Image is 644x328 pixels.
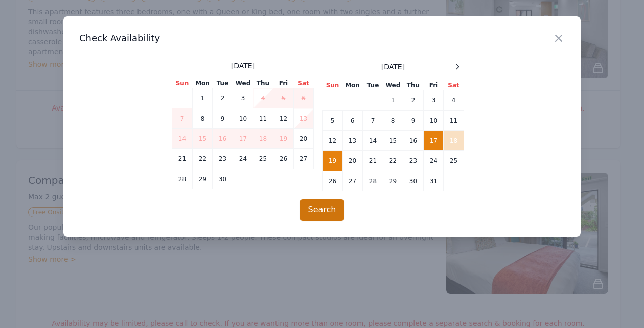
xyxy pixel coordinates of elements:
td: 13 [294,108,314,129]
td: 25 [444,151,464,171]
td: 21 [172,149,193,169]
td: 1 [193,88,213,108]
td: 6 [343,111,363,131]
td: 18 [444,131,464,151]
td: 30 [403,171,424,191]
h3: Check Availability [79,32,565,44]
th: Fri [273,79,294,88]
td: 14 [363,131,383,151]
td: 30 [213,169,233,189]
td: 5 [273,88,294,108]
td: 7 [172,108,193,129]
button: Search [300,199,345,221]
td: 2 [213,88,233,108]
td: 6 [294,88,314,108]
td: 20 [294,129,314,149]
td: 3 [424,90,444,111]
th: Mon [193,79,213,88]
td: 19 [323,151,343,171]
td: 22 [383,151,403,171]
td: 27 [343,171,363,191]
th: Sat [294,79,314,88]
td: 31 [424,171,444,191]
th: Sun [172,79,193,88]
td: 9 [213,108,233,129]
th: Sun [323,81,343,90]
th: Sat [444,81,464,90]
td: 29 [193,169,213,189]
td: 10 [233,108,253,129]
td: 18 [253,129,273,149]
td: 4 [253,88,273,108]
td: 3 [233,88,253,108]
td: 26 [273,149,294,169]
td: 23 [403,151,424,171]
td: 28 [172,169,193,189]
td: 7 [363,111,383,131]
td: 10 [424,111,444,131]
td: 28 [363,171,383,191]
th: Fri [424,81,444,90]
td: 23 [213,149,233,169]
td: 24 [233,149,253,169]
td: 15 [193,129,213,149]
td: 2 [403,90,424,111]
td: 14 [172,129,193,149]
td: 26 [323,171,343,191]
td: 17 [424,131,444,151]
span: [DATE] [231,61,255,71]
th: Mon [343,81,363,90]
td: 29 [383,171,403,191]
td: 21 [363,151,383,171]
td: 17 [233,129,253,149]
td: 11 [444,111,464,131]
td: 15 [383,131,403,151]
td: 19 [273,129,294,149]
th: Thu [403,81,424,90]
span: [DATE] [381,62,405,72]
th: Tue [213,79,233,88]
td: 8 [383,111,403,131]
td: 27 [294,149,314,169]
td: 8 [193,108,213,129]
td: 22 [193,149,213,169]
th: Wed [233,79,253,88]
td: 20 [343,151,363,171]
td: 16 [213,129,233,149]
td: 12 [273,108,294,129]
td: 24 [424,151,444,171]
th: Tue [363,81,383,90]
td: 13 [343,131,363,151]
th: Wed [383,81,403,90]
td: 25 [253,149,273,169]
td: 1 [383,90,403,111]
td: 16 [403,131,424,151]
td: 9 [403,111,424,131]
th: Thu [253,79,273,88]
td: 4 [444,90,464,111]
td: 12 [323,131,343,151]
td: 5 [323,111,343,131]
td: 11 [253,108,273,129]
